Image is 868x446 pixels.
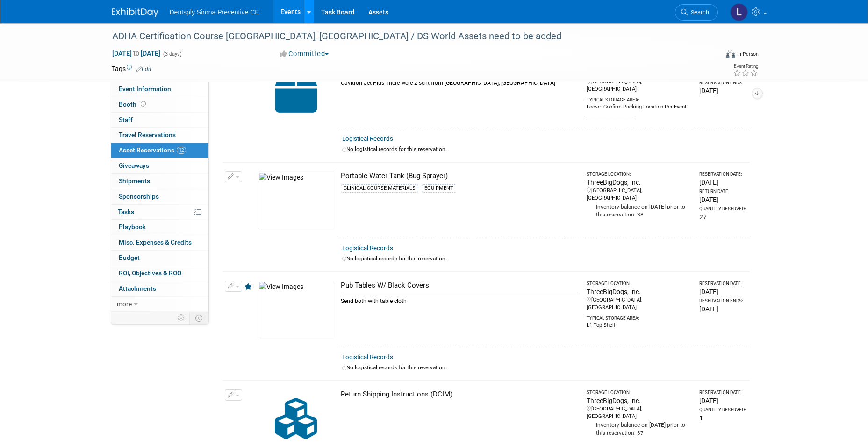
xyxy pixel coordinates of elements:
[111,189,208,204] a: Sponsorships
[699,188,746,195] div: Return Date:
[119,85,171,93] span: Event Information
[162,51,182,57] span: (3 days)
[587,296,691,311] div: [GEOGRAPHIC_DATA], [GEOGRAPHIC_DATA]
[663,49,759,63] div: Event Format
[587,171,691,178] div: Storage Location:
[726,50,735,58] img: Format-Inperson.png
[587,322,691,329] div: L1-Top Shelf
[119,269,181,277] span: ROI, Objectives & ROO
[587,287,691,296] div: ThreeBigDogs, Inc.
[733,64,758,69] div: Event Rating
[119,238,192,246] span: Misc. Expenses & Credits
[177,147,186,154] span: 12
[587,405,691,420] div: [GEOGRAPHIC_DATA], [GEOGRAPHIC_DATA]
[111,297,208,312] a: more
[111,174,208,189] a: Shipments
[342,255,746,263] div: No logistical records for this reservation.
[587,78,691,93] div: [GEOGRAPHIC_DATA], [GEOGRAPHIC_DATA]
[699,281,746,287] div: Reservation Date:
[119,146,186,154] span: Asset Reservations
[699,287,746,296] div: [DATE]
[675,4,718,21] a: Search
[699,79,746,86] div: Reservation Ends:
[119,116,133,123] span: Staff
[119,285,156,292] span: Attachments
[342,135,393,142] a: Logistical Records
[341,293,578,305] div: Send both with table cloth
[587,420,691,437] div: Inventory balance on [DATE] prior to this reservation: 37
[119,131,176,138] span: Travel Reservations
[587,93,691,103] div: Typical Storage Area:
[587,202,691,219] div: Inventory balance on [DATE] prior to this reservation: 38
[688,9,709,16] span: Search
[587,396,691,405] div: ThreeBigDogs, Inc.
[587,187,691,202] div: [GEOGRAPHIC_DATA], [GEOGRAPHIC_DATA]
[699,206,746,212] div: Quantity Reserved:
[342,364,746,372] div: No logistical records for this reservation.
[119,162,149,169] span: Giveaways
[341,389,578,399] div: Return Shipping Instructions (DCIM)
[189,312,208,324] td: Toggle Event Tabs
[699,413,746,423] div: 1
[342,245,393,252] a: Logistical Records
[699,195,746,204] div: [DATE]
[111,97,208,112] a: Booth
[587,311,691,322] div: Typical Storage Area:
[111,158,208,173] a: Giveaways
[111,143,208,158] a: Asset Reservations12
[119,193,159,200] span: Sponsorships
[112,49,161,58] span: [DATE] [DATE]
[170,8,259,16] span: Dentsply Sirona Preventive CE
[119,223,146,230] span: Playbook
[112,64,151,73] td: Tags
[342,145,746,153] div: No logistical records for this reservation.
[111,113,208,128] a: Staff
[132,50,141,57] span: to
[699,396,746,405] div: [DATE]
[136,66,151,72] a: Edit
[117,300,132,308] span: more
[341,171,578,181] div: Portable Water Tank (Bug Sprayer)
[111,220,208,235] a: Playbook
[699,178,746,187] div: [DATE]
[587,281,691,287] div: Storage Location:
[109,28,704,45] div: ADHA Certification Course [GEOGRAPHIC_DATA], [GEOGRAPHIC_DATA] / DS World Assets need to be added
[730,3,748,21] img: Lindsey Stutz
[587,389,691,396] div: Storage Location:
[111,82,208,97] a: Event Information
[699,212,746,222] div: 27
[258,171,335,230] img: View Images
[111,281,208,296] a: Attachments
[699,86,746,95] div: [DATE]
[699,304,746,314] div: [DATE]
[119,177,150,185] span: Shipments
[119,254,140,261] span: Budget
[341,281,578,290] div: Pub Tables W/ Black Covers
[699,389,746,396] div: Reservation Date:
[699,407,746,413] div: Quantity Reserved:
[112,8,158,17] img: ExhibitDay
[111,266,208,281] a: ROI, Objectives & ROO
[111,235,208,250] a: Misc. Expenses & Credits
[277,49,332,59] button: Committed
[699,298,746,304] div: Reservation Ends:
[422,184,456,193] div: EQUIPMENT
[342,353,393,360] a: Logistical Records
[173,312,190,324] td: Personalize Event Tab Strip
[587,178,691,187] div: ThreeBigDogs, Inc.
[111,128,208,143] a: Travel Reservations
[111,205,208,220] a: Tasks
[699,171,746,178] div: Reservation Date:
[587,103,691,118] div: Loose. Confirm Packing Location Per Event: ____________________
[139,101,148,108] span: Booth not reserved yet
[119,101,148,108] span: Booth
[258,62,335,121] img: Capital-Asset-Icon-2.png
[118,208,134,216] span: Tasks
[258,281,335,339] img: View Images
[111,251,208,266] a: Budget
[341,184,418,193] div: CLINICAL COURSE MATERIALS
[737,50,759,58] div: In-Person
